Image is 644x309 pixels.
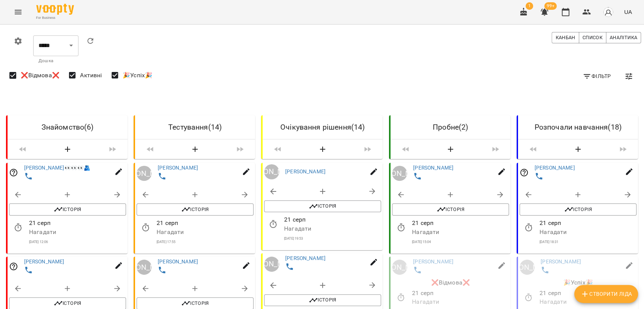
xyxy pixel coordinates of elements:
[412,239,509,245] p: [DATE] 15:04
[603,7,613,17] img: avatar_s.png
[13,205,122,214] span: Історія
[520,203,636,216] button: Історія
[9,203,126,216] button: Історія
[29,219,126,228] p: 21 серп
[518,278,638,287] p: 🎉Успіх🎉
[11,142,35,156] span: Пересунути лідів з колонки
[268,202,377,211] span: Історія
[390,278,510,287] p: ❌Відмова❌
[293,142,352,156] button: Створити Ліда
[539,297,636,306] p: Нагадати
[157,239,254,245] p: [DATE] 17:55
[624,8,632,16] span: UA
[392,203,509,216] button: Історія
[264,164,279,179] div: Інна Фортунатова
[521,142,545,156] span: Пересунути лідів з колонки
[539,239,636,245] p: [DATE] 18:31
[38,57,73,65] p: Дошка
[580,289,632,298] span: Створити Ліда
[520,260,535,275] div: Тетяна Лучка
[284,215,381,224] p: 21 серп
[157,228,254,237] p: Нагадати
[539,288,636,297] p: 21 серп
[356,142,380,156] span: Пересунути лідів з колонки
[158,259,198,265] a: [PERSON_NAME]
[264,256,279,271] div: Інна Фортунатова
[541,259,581,265] a: [PERSON_NAME]
[396,205,505,214] span: Історія
[548,142,608,156] button: Створити Ліда
[539,219,636,228] p: 21 серп
[268,295,377,304] span: Історія
[100,142,124,156] span: Пересунути лідів з колонки
[36,4,74,15] img: Voopty Logo
[137,166,152,181] div: Тетяна Лучка
[412,219,509,228] p: 21 серп
[544,2,557,10] span: 99+
[606,32,641,43] button: Аналітика
[29,239,126,245] p: [DATE] 12:06
[412,288,509,297] p: 21 серп
[140,299,250,308] span: Історія
[284,236,381,241] p: [DATE] 19:53
[583,72,611,81] span: Фільтр
[21,71,60,80] span: ❌Відмова❌
[138,142,162,156] span: Пересунути лідів з колонки
[9,262,18,271] svg: Відповідальний співробітник не заданий
[523,205,633,214] span: Історія
[392,260,407,275] div: Тетяна Лучка
[157,219,254,228] p: 21 серп
[526,2,533,10] span: 1
[24,165,91,171] a: [PERSON_NAME]👀👀👀🫂
[610,34,637,42] span: Аналітика
[483,142,507,156] span: Пересунути лідів з колонки
[397,121,504,133] h6: Пробне ( 2 )
[137,260,152,275] div: Тетяна Лучка
[520,168,529,177] svg: Відповідальний співробітник не заданий
[264,164,279,179] a: [PERSON_NAME]
[269,121,377,133] h6: Очікування рішення ( 14 )
[285,168,326,174] a: [PERSON_NAME]
[165,142,225,156] button: Створити Ліда
[137,166,152,181] a: [PERSON_NAME]
[392,166,407,181] div: Тетяна Лучка
[421,142,480,156] button: Створити Ліда
[412,297,509,306] p: Нагадати
[137,203,254,216] button: Історія
[583,34,603,42] span: Список
[38,142,97,156] button: Створити Ліда
[579,69,614,83] button: Фільтр
[412,228,509,237] p: Нагадати
[392,166,407,181] a: [PERSON_NAME]
[520,260,535,275] a: [PERSON_NAME]
[141,121,249,133] h6: Тестування ( 14 )
[524,121,632,133] h6: Розпочали навчання ( 18 )
[392,260,407,275] a: [PERSON_NAME]
[285,255,326,261] a: [PERSON_NAME]
[24,259,65,265] a: [PERSON_NAME]
[393,142,418,156] span: Пересунути лідів з колонки
[284,224,381,233] p: Нагадати
[579,32,606,43] button: Список
[137,260,152,275] a: [PERSON_NAME]
[36,15,74,20] span: For Business
[555,34,575,42] span: Канбан
[534,165,575,171] a: [PERSON_NAME]
[264,294,381,306] button: Історія
[140,205,250,214] span: Історія
[9,168,18,177] svg: Відповідальний співробітник не заданий
[539,228,636,237] p: Нагадати
[228,142,252,156] span: Пересунути лідів з колонки
[13,299,122,308] span: Історія
[9,3,27,21] button: Menu
[552,32,579,43] button: Канбан
[621,5,635,19] button: UA
[14,121,121,133] h6: Знайомство ( 6 )
[29,228,126,237] p: Нагадати
[574,285,638,303] button: Створити Ліда
[264,200,381,212] button: Історія
[123,71,152,80] span: 🎉Успіх🎉
[611,142,635,156] span: Пересунути лідів з колонки
[413,259,453,265] a: [PERSON_NAME]
[413,165,453,171] a: [PERSON_NAME]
